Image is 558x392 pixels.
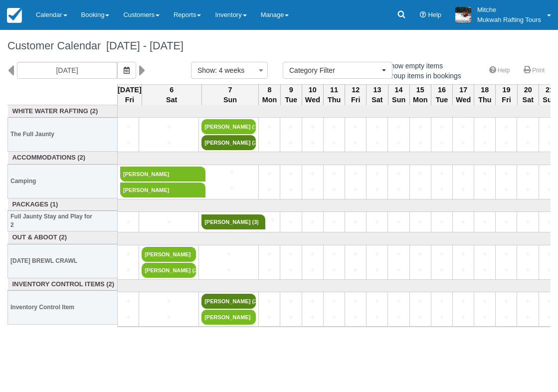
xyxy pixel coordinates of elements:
a: + [326,312,342,323]
a: + [369,122,385,132]
a: + [120,122,136,132]
a: + [120,265,136,275]
a: + [305,265,321,275]
a: + [142,217,196,227]
a: + [261,312,277,323]
a: + [520,185,536,195]
a: + [199,167,256,177]
a: + [390,169,406,179]
a: + [412,296,428,307]
a: + [305,249,321,259]
a: + [477,296,493,307]
a: + [520,296,536,307]
a: + [542,169,558,179]
button: Category Filter [283,62,392,79]
a: + [348,265,364,275]
th: Inventory Control Item [8,291,118,325]
a: + [261,138,277,148]
a: + [520,265,536,275]
th: Camping [8,164,118,198]
a: Packages (1) [10,200,115,209]
a: + [498,249,514,259]
a: + [326,185,342,195]
a: + [542,138,558,148]
a: + [348,296,364,307]
a: + [369,185,385,195]
p: Mitche [477,5,541,15]
a: + [283,138,299,148]
a: + [542,249,558,259]
a: + [542,312,558,323]
a: + [305,138,321,148]
a: + [283,265,299,275]
a: + [455,265,471,275]
th: 18 Thu [474,84,496,105]
a: + [283,185,299,195]
span: Group items in bookings [374,72,469,79]
a: + [477,185,493,195]
span: Category Filter [289,65,379,75]
a: Print [518,63,551,78]
a: + [390,138,406,148]
button: Show: 4 weeks [191,62,268,79]
a: + [348,138,364,148]
a: + [434,122,450,132]
a: [PERSON_NAME] [120,183,199,197]
a: + [283,296,299,307]
a: + [326,296,342,307]
th: 17 Wed [453,84,474,105]
th: 13 Sat [367,84,388,105]
th: [DATE] Fri [118,84,142,105]
a: + [498,296,514,307]
a: + [201,265,256,275]
a: + [477,138,493,148]
a: + [326,122,342,132]
a: + [477,122,493,132]
a: + [390,296,406,307]
span: Show [197,66,215,74]
a: + [326,138,342,148]
a: + [434,217,450,227]
a: White Water Rafting (2) [10,107,115,116]
label: Show empty items [374,58,449,73]
a: + [498,169,514,179]
a: + [520,217,536,227]
a: + [142,312,196,323]
a: + [434,185,450,195]
a: + [498,217,514,227]
a: + [305,185,321,195]
a: + [261,249,277,259]
a: + [283,312,299,323]
a: + [369,249,385,259]
a: + [201,249,256,259]
a: [PERSON_NAME] [201,310,256,325]
a: + [455,217,471,227]
a: [PERSON_NAME] (10) [201,119,256,134]
a: + [326,265,342,275]
a: + [477,217,493,227]
a: + [477,169,493,179]
a: + [305,217,321,227]
a: + [434,249,450,259]
a: + [199,183,256,193]
a: + [498,138,514,148]
th: 19 Fri [496,84,517,105]
a: + [261,265,277,275]
a: + [455,312,471,323]
a: + [412,138,428,148]
a: + [455,122,471,132]
a: + [498,185,514,195]
a: + [434,138,450,148]
a: + [326,217,342,227]
a: + [520,169,536,179]
a: [PERSON_NAME] (3) [201,214,259,229]
th: 12 Fri [345,84,367,105]
th: 15 Mon [409,84,431,105]
th: 16 Tue [431,84,452,105]
a: + [412,265,428,275]
a: + [369,312,385,323]
a: + [261,122,277,132]
a: + [305,122,321,132]
a: + [455,296,471,307]
i: Help [420,12,426,18]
